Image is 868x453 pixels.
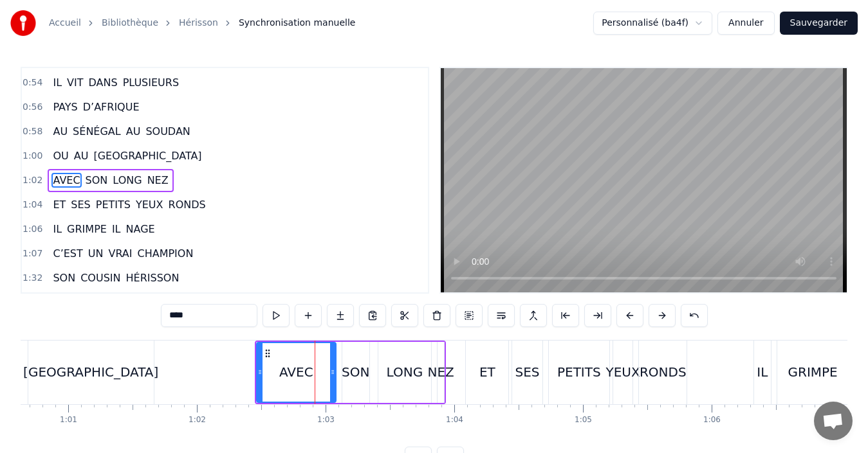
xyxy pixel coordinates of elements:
[49,17,355,30] nav: breadcrumb
[71,124,122,139] span: SÉNÉGAL
[557,362,601,382] div: PETITS
[107,246,133,261] span: VRAI
[757,362,768,382] div: IL
[23,362,158,382] div: [GEOGRAPHIC_DATA]
[23,272,42,285] span: 1:32
[780,12,858,35] button: Sauvegarder
[146,173,170,188] span: NEZ
[134,197,165,212] span: YEUX
[84,173,109,188] span: SON
[60,415,77,425] div: 1:01
[387,362,423,382] div: LONG
[66,75,84,90] span: VIT
[88,75,119,90] span: DANS
[23,199,42,211] span: 1:04
[427,362,454,382] div: NEZ
[23,223,42,236] span: 1:06
[23,150,42,163] span: 1:00
[51,173,81,188] span: AVEC
[605,362,640,382] div: YEUX
[79,271,122,285] span: COUSIN
[92,148,203,163] span: [GEOGRAPHIC_DATA]
[23,247,42,260] span: 1:07
[125,124,142,139] span: AU
[87,246,105,261] span: UN
[49,17,81,30] a: Accueil
[23,125,42,138] span: 0:58
[69,197,91,212] span: SES
[23,174,42,187] span: 1:02
[342,362,369,382] div: SON
[239,17,356,30] span: Synchronisation manuelle
[814,402,853,440] div: Ouvrir le chat
[446,415,463,425] div: 1:04
[51,148,69,163] span: OU
[136,246,195,261] span: CHAMPION
[66,222,108,236] span: GRIMPE
[717,12,774,35] button: Annuler
[179,17,218,30] a: Hérisson
[51,124,69,139] span: AU
[23,76,42,89] span: 0:54
[51,222,63,236] span: IL
[640,362,687,382] div: RONDS
[10,10,36,36] img: youka
[189,415,206,425] div: 1:02
[51,197,67,212] span: ET
[703,415,721,425] div: 1:06
[122,75,180,90] span: PLUSIEURS
[479,362,495,382] div: ET
[95,197,132,212] span: PETITS
[51,246,84,261] span: C’EST
[23,101,42,114] span: 0:56
[51,75,63,90] span: IL
[111,222,122,236] span: IL
[317,415,335,425] div: 1:03
[102,17,158,30] a: Bibliothèque
[82,100,141,114] span: D’AFRIQUE
[575,415,592,425] div: 1:05
[279,362,313,382] div: AVEC
[125,222,156,236] span: NAGE
[788,362,838,382] div: GRIMPE
[125,271,181,285] span: HÉRISSON
[51,100,78,114] span: PAYS
[51,271,77,285] span: SON
[73,148,90,163] span: AU
[167,197,207,212] span: RONDS
[515,362,540,382] div: SES
[144,124,191,139] span: SOUDAN
[111,173,143,188] span: LONG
